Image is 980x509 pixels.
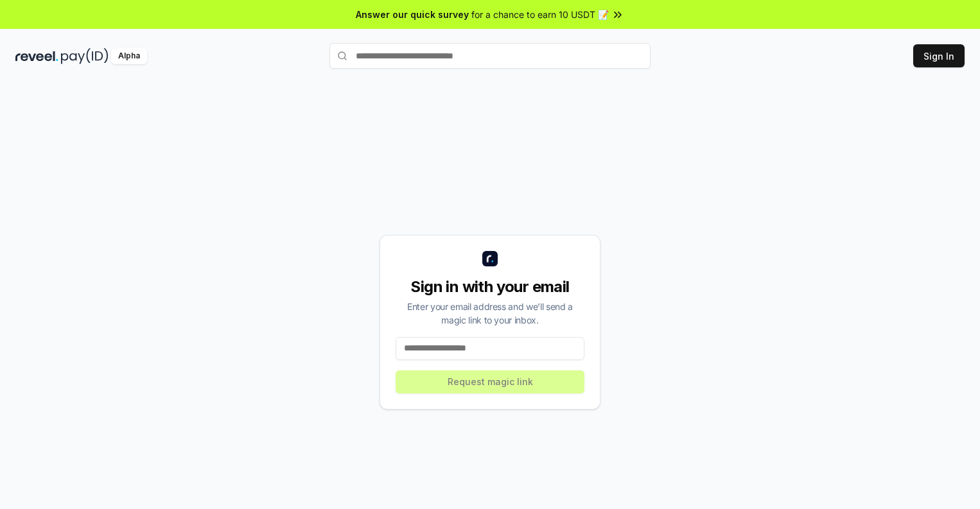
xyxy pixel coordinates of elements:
[396,300,584,327] div: Enter your email address and we’ll send a magic link to your inbox.
[396,277,584,297] div: Sign in with your email
[356,8,469,21] span: Answer our quick survey
[15,48,58,64] img: reveel_dark
[471,8,609,21] span: for a chance to earn 10 USDT 📝
[111,48,147,64] div: Alpha
[913,44,965,67] button: Sign In
[61,48,109,64] img: pay_id
[482,251,498,266] img: logo_small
